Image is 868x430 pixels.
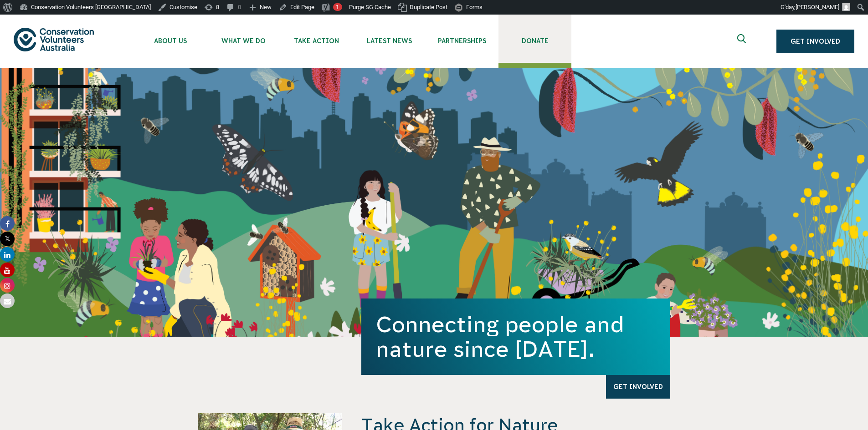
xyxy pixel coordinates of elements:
span: What We Do [207,37,280,45]
span: Donate [498,37,571,45]
a: Get Involved [606,375,670,399]
li: What We Do [207,15,280,68]
li: Take Action [280,15,353,68]
span: [PERSON_NAME] [796,4,839,10]
span: 1 [336,4,339,10]
a: Get Involved [776,30,854,53]
h1: Connecting people and nature since [DATE]. [376,312,656,361]
img: logo.svg [14,28,94,51]
span: About Us [134,37,207,45]
span: Take Action [280,37,353,45]
button: Expand search box Close search box [732,30,754,52]
span: Expand search box [737,34,749,49]
span: Latest News [353,37,426,45]
span: Partnerships [426,37,498,45]
li: About Us [134,15,207,68]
